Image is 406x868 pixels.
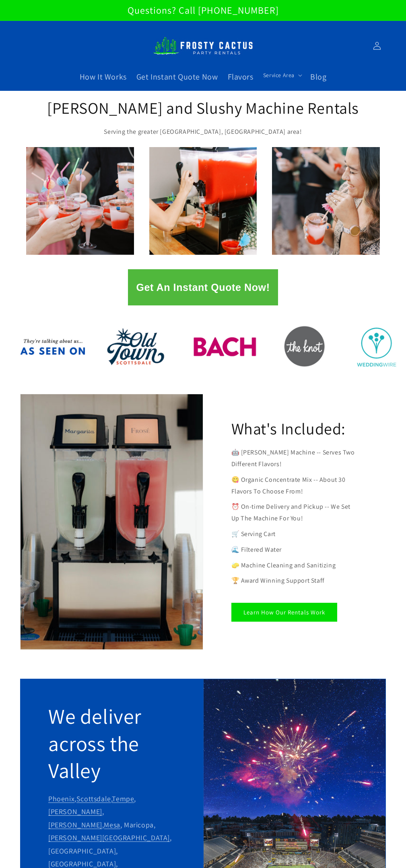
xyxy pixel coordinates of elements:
span: Flavors [228,72,253,82]
summary: Service Area [258,67,305,84]
p: Serving the greater [GEOGRAPHIC_DATA], [GEOGRAPHIC_DATA] area! [46,126,360,138]
p: 🌊 Filtered Water [231,544,358,556]
p: 🧽 Machine Cleaning and Sanitizing [231,560,358,571]
p: 😋 Organic Concentrate Mix -- About 30 Flavors To Choose From! [231,474,358,497]
img: Frosty Cactus Margarita machine rentals Slushy machine rentals dirt soda dirty slushies [153,32,253,59]
a: Flavors [223,67,258,87]
button: Get An Instant Quote Now! [128,269,278,305]
span: Get Instant Quote Now [136,72,218,82]
h2: [PERSON_NAME] and Slushy Machine Rentals [46,97,360,118]
a: Scottsdale [76,794,111,803]
p: 🏆 Award Winning Support Staff [231,575,358,587]
a: [PERSON_NAME] [48,820,102,829]
a: Learn How Our Rentals Work [231,603,337,622]
span: How It Works [80,72,127,82]
a: Blog [305,67,331,87]
h2: What's Included: [231,418,346,439]
p: ⏰ On-time Delivery and Pickup -- We Set Up The Machine For You! [231,501,358,524]
h2: We deliver across the Valley [48,703,175,784]
a: Get Instant Quote Now [132,67,223,87]
a: Phoenix [48,794,74,803]
a: Tempe [112,794,134,803]
p: 🤖 [PERSON_NAME] Machine -- Serves Two Different Flavors! [231,447,358,470]
a: Mesa [104,820,120,829]
span: Blog [310,72,326,82]
a: How It Works [75,67,132,87]
span: Service Area [263,72,295,79]
a: [PERSON_NAME][GEOGRAPHIC_DATA] [48,833,170,842]
p: 🛒 Serving Cart [231,528,358,540]
a: [PERSON_NAME] [48,807,102,816]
